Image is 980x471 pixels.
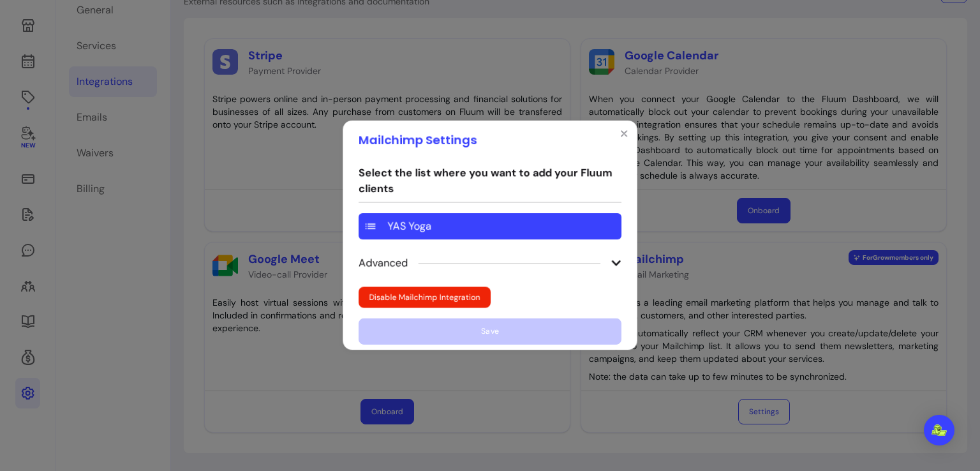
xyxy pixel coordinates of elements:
[359,165,621,203] p: Select the list where you want to add your Fluum clients
[359,131,477,150] h1: Mailchimp Settings
[387,219,431,235] span: YAS Yoga
[924,415,954,445] div: Open Intercom Messenger
[359,255,408,271] span: Advanced
[614,123,635,144] button: Close
[359,287,491,308] button: Disable Mailchimp Integration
